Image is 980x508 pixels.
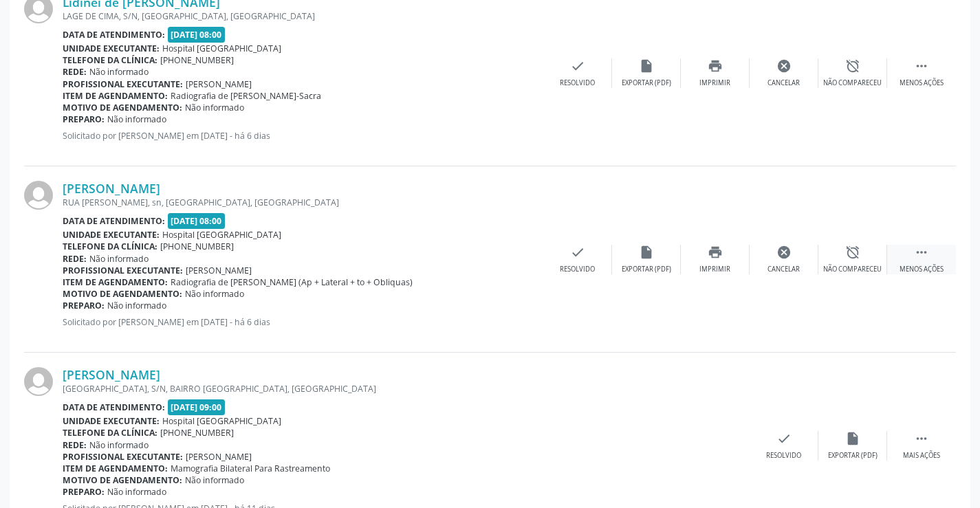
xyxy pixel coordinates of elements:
[63,439,87,451] b: Rede:
[845,245,860,260] i: alarm_off
[560,78,595,88] div: Resolvido
[903,451,940,461] div: Mais ações
[699,265,730,274] div: Imprimir
[171,90,321,102] span: Radiografia de [PERSON_NAME]-Sacra
[63,427,157,439] b: Telefone da clínica:
[171,463,330,474] span: Mamografia Bilateral Para Rastreamento
[63,288,182,300] b: Motivo de agendamento:
[63,486,105,498] b: Preparo:
[900,265,944,274] div: Menos ações
[160,241,234,252] span: [PHONE_NUMBER]
[845,58,860,74] i: alarm_off
[63,463,168,474] b: Item de agendamento:
[63,130,543,142] p: Solicitado por [PERSON_NAME] em [DATE] - há 6 dias
[63,102,182,113] b: Motivo de agendamento:
[823,78,882,88] div: Não compareceu
[162,229,281,241] span: Hospital [GEOGRAPHIC_DATA]
[89,66,149,78] span: Não informado
[162,43,281,54] span: Hospital [GEOGRAPHIC_DATA]
[63,265,183,276] b: Profissional executante:
[63,66,87,78] b: Rede:
[63,215,165,227] b: Data de atendimento:
[185,102,244,113] span: Não informado
[900,78,944,88] div: Menos ações
[63,253,87,265] b: Rede:
[168,213,226,229] span: [DATE] 08:00
[828,451,878,461] div: Exportar (PDF)
[63,229,160,241] b: Unidade executante:
[63,54,157,66] b: Telefone da clínica:
[776,245,792,260] i: cancel
[162,415,281,427] span: Hospital [GEOGRAPHIC_DATA]
[63,43,160,54] b: Unidade executante:
[823,265,882,274] div: Não compareceu
[639,245,654,260] i: insert_drive_file
[63,181,160,196] a: [PERSON_NAME]
[89,439,149,451] span: Não informado
[622,78,671,88] div: Exportar (PDF)
[63,29,165,41] b: Data de atendimento:
[63,316,543,328] p: Solicitado por [PERSON_NAME] em [DATE] - há 6 dias
[845,431,860,446] i: insert_drive_file
[63,415,160,427] b: Unidade executante:
[63,451,183,463] b: Profissional executante:
[63,300,105,311] b: Preparo:
[708,245,723,260] i: print
[107,300,166,311] span: Não informado
[560,265,595,274] div: Resolvido
[570,58,585,74] i: check
[776,431,792,446] i: check
[160,54,234,66] span: [PHONE_NUMBER]
[699,78,730,88] div: Imprimir
[186,78,252,90] span: [PERSON_NAME]
[776,58,792,74] i: cancel
[63,78,183,90] b: Profissional executante:
[24,367,53,396] img: img
[622,265,671,274] div: Exportar (PDF)
[63,276,168,288] b: Item de agendamento:
[63,474,182,486] b: Motivo de agendamento:
[171,276,413,288] span: Radiografia de [PERSON_NAME] (Ap + Lateral + to + Obliquas)
[63,10,543,22] div: LAGE DE CIMA, S/N, [GEOGRAPHIC_DATA], [GEOGRAPHIC_DATA]
[63,90,168,102] b: Item de agendamento:
[63,197,543,208] div: RUA [PERSON_NAME], sn, [GEOGRAPHIC_DATA], [GEOGRAPHIC_DATA]
[63,401,165,413] b: Data de atendimento:
[63,383,750,395] div: [GEOGRAPHIC_DATA], S/N, BAIRRO [GEOGRAPHIC_DATA], [GEOGRAPHIC_DATA]
[767,78,800,88] div: Cancelar
[89,253,149,265] span: Não informado
[708,58,723,74] i: print
[185,474,244,486] span: Não informado
[63,367,160,382] a: [PERSON_NAME]
[186,451,252,463] span: [PERSON_NAME]
[63,113,105,125] b: Preparo:
[24,181,53,210] img: img
[914,245,929,260] i: 
[63,241,157,252] b: Telefone da clínica:
[168,27,226,43] span: [DATE] 08:00
[914,58,929,74] i: 
[107,113,166,125] span: Não informado
[160,427,234,439] span: [PHONE_NUMBER]
[168,399,226,415] span: [DATE] 09:00
[185,288,244,300] span: Não informado
[570,245,585,260] i: check
[107,486,166,498] span: Não informado
[914,431,929,446] i: 
[766,451,801,461] div: Resolvido
[767,265,800,274] div: Cancelar
[639,58,654,74] i: insert_drive_file
[186,265,252,276] span: [PERSON_NAME]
